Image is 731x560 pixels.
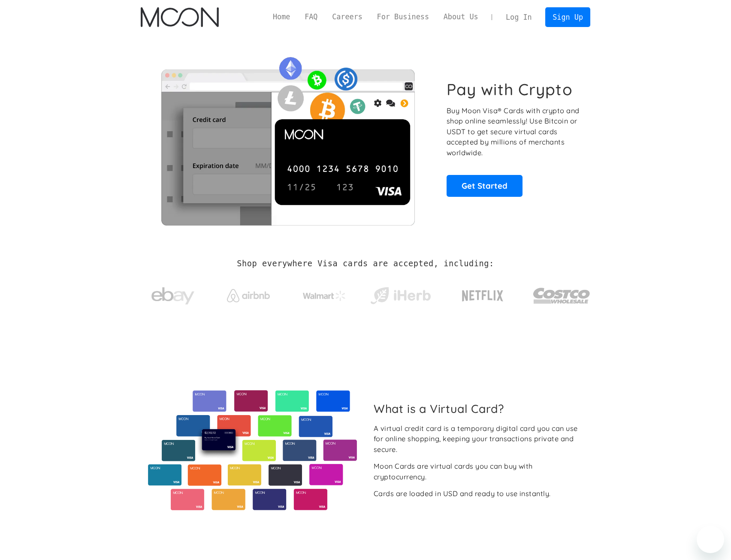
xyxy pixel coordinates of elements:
img: Airbnb [227,289,270,302]
a: Airbnb [217,280,281,307]
a: Netflix [444,277,521,311]
a: iHerb [369,276,432,311]
a: home [141,7,218,27]
div: Moon Cards are virtual cards you can buy with cryptocurrency. [374,461,583,482]
img: Moon Cards let you spend your crypto anywhere Visa is accepted. [141,51,435,225]
a: Sign Up [545,7,590,27]
img: ebay [151,283,194,310]
a: FAQ [297,12,325,22]
a: Walmart [293,282,356,305]
img: Virtual cards from Moon [147,390,358,510]
h2: Shop everywhere Visa cards are accepted, including: [237,259,494,268]
img: Moon Logo [141,7,218,27]
a: For Business [370,12,436,22]
a: About Us [436,12,486,22]
div: A virtual credit card is a temporary digital card you can use for online shopping, keeping your t... [374,423,583,455]
h1: Pay with Crypto [447,80,573,99]
a: ebay [141,274,205,314]
a: Get Started [447,175,523,196]
h2: What is a Virtual Card? [374,402,583,415]
a: Costco [533,271,590,316]
p: Buy Moon Visa® Cards with crypto and shop online seamlessly! Use Bitcoin or USDT to get secure vi... [447,105,581,158]
img: Costco [533,280,590,312]
img: Netflix [461,285,504,307]
div: Cards are loaded in USD and ready to use instantly. [374,488,551,499]
a: Careers [325,12,369,22]
img: iHerb [369,285,432,307]
iframe: Button to launch messaging window [697,526,724,553]
a: Home [266,12,297,22]
img: Walmart [303,291,346,301]
a: Log In [498,8,539,27]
